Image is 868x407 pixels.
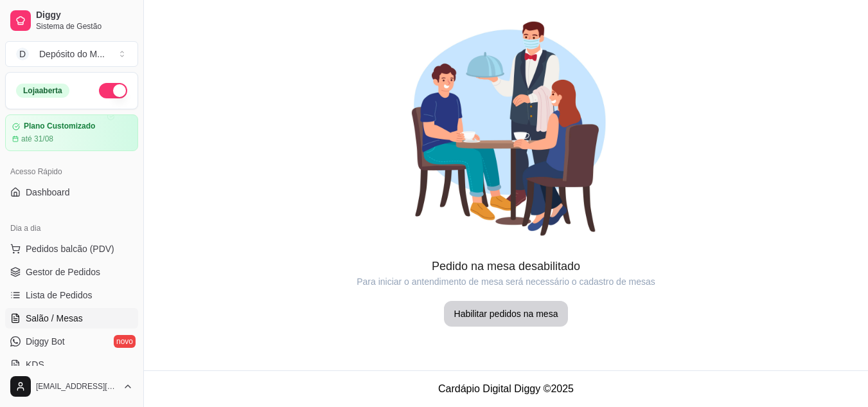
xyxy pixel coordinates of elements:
a: DiggySistema de Gestão [5,5,138,36]
article: Plano Customizado [24,122,95,131]
div: Dia a dia [5,218,138,239]
button: Select a team [5,41,138,67]
span: Pedidos balcão (PDV) [26,242,114,255]
a: Diggy Botnovo [5,331,138,352]
article: Pedido na mesa desabilitado [144,257,868,275]
a: Lista de Pedidos [5,285,138,305]
span: Dashboard [26,186,70,199]
span: [EMAIL_ADDRESS][DOMAIN_NAME] [36,381,118,392]
button: Alterar Status [99,83,127,98]
span: Diggy [36,10,133,21]
div: Depósito do M ... [39,48,105,60]
span: D [16,48,29,60]
span: Lista de Pedidos [26,289,93,302]
span: Salão / Mesas [26,312,83,325]
div: Loja aberta [16,84,69,98]
button: [EMAIL_ADDRESS][DOMAIN_NAME] [5,371,138,402]
a: Dashboard [5,182,138,203]
a: Gestor de Pedidos [5,262,138,282]
span: Gestor de Pedidos [26,266,100,278]
article: até 31/08 [21,134,53,144]
span: Sistema de Gestão [36,21,133,32]
a: KDS [5,354,138,375]
article: Para iniciar o antendimento de mesa será necessário o cadastro de mesas [144,275,868,288]
footer: Cardápio Digital Diggy © 2025 [144,370,868,407]
span: KDS [26,358,44,371]
button: Habilitar pedidos na mesa [444,301,569,327]
span: Diggy Bot [26,335,65,348]
a: Salão / Mesas [5,308,138,329]
div: Acesso Rápido [5,161,138,182]
button: Pedidos balcão (PDV) [5,239,138,259]
a: Plano Customizadoaté 31/08 [5,114,138,151]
